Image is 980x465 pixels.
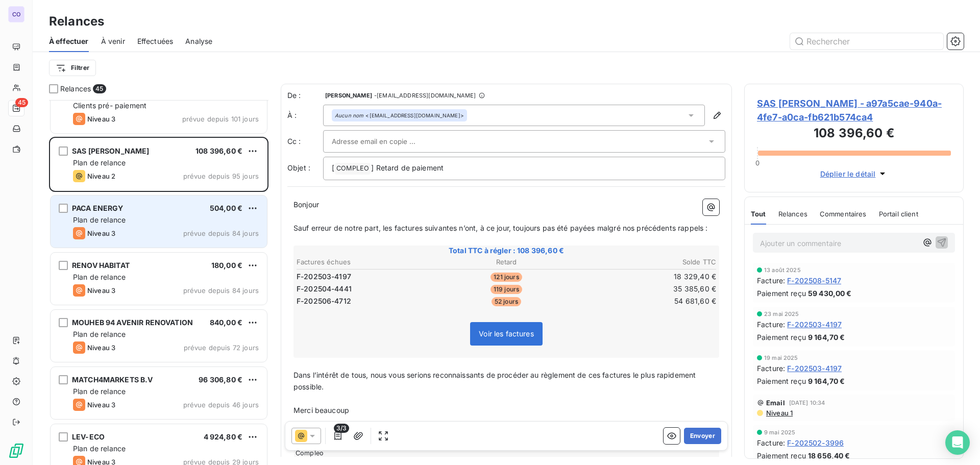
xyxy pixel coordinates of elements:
[757,450,806,461] span: Paiement reçu
[787,319,842,330] span: F-202503-4197
[72,375,153,384] span: MATCH4MARKETS B.V
[211,261,242,270] span: 180,00 €
[787,437,844,448] span: F-202502-3996
[72,261,130,270] span: RENOV HABITAT
[183,286,259,295] span: prévue depuis 84 jours
[87,172,115,180] span: Niveau 2
[335,112,464,119] div: <[EMAIL_ADDRESS][DOMAIN_NAME]>
[73,387,126,396] span: Plan de relance
[757,376,806,386] span: Paiement reçu
[684,428,721,444] button: Envoyer
[436,257,576,267] th: Retard
[374,92,476,99] span: - [EMAIL_ADDRESS][DOMAIN_NAME]
[87,344,115,352] span: Niveau 3
[757,96,951,124] span: SAS [PERSON_NAME] - a97a5cae-940a-4fe7-a0ca-fb621b574ca4
[808,288,852,299] span: 59 430,00 €
[879,210,918,218] span: Portail client
[787,275,841,286] span: F-202508-5147
[182,115,259,123] span: prévue depuis 101 jours
[73,330,126,338] span: Plan de relance
[297,284,352,294] span: F-202504-4441
[73,444,126,453] span: Plan de relance
[287,136,323,146] label: Cc :
[295,246,718,256] span: Total TTC à régler : 108 396,60 €
[755,159,759,167] span: 0
[183,229,259,237] span: prévue depuis 84 jours
[101,36,125,46] span: À venir
[757,437,785,448] span: Facture :
[8,100,24,116] a: 45
[764,355,798,361] span: 19 mai 2025
[491,285,522,294] span: 119 jours
[766,399,785,407] span: Email
[757,288,806,299] span: Paiement reçu
[93,84,106,93] span: 45
[293,200,319,209] span: Bonjour
[73,215,126,224] span: Plan de relance
[787,363,842,374] span: F-202503-4197
[764,429,796,435] span: 9 mai 2025
[49,36,89,46] span: À effectuer
[73,273,126,281] span: Plan de relance
[492,297,521,306] span: 52 jours
[335,163,371,175] span: COMPLEO
[751,210,766,218] span: Tout
[87,229,115,237] span: Niveau 3
[183,172,259,180] span: prévue depuis 95 jours
[325,92,372,99] span: [PERSON_NAME]
[757,332,806,342] span: Paiement reçu
[287,163,310,172] span: Objet :
[332,163,334,172] span: [
[808,332,845,342] span: 9 164,70 €
[87,115,115,123] span: Niveau 3
[8,6,24,22] div: CO
[293,224,707,232] span: Sauf erreur de notre part, les factures suivantes n’ont, à ce jour, toujours pas été payées malgr...
[60,84,91,94] span: Relances
[764,267,801,273] span: 13 août 2025
[49,12,104,31] h3: Relances
[577,257,717,267] th: Solde TTC
[72,146,150,155] span: SAS [PERSON_NAME]
[335,112,363,119] em: Aucun nom
[49,60,96,76] button: Filtrer
[820,168,876,179] span: Déplier le détail
[49,100,268,465] div: grid
[757,363,785,374] span: Facture :
[491,273,522,282] span: 121 jours
[293,371,698,391] span: Dans l’intérêt de tous, nous vous serions reconnaissants de procéder au règlement de ces factures...
[577,283,717,295] td: 35 385,60 €
[185,36,212,46] span: Analyse
[72,432,105,441] span: LEV-ECO
[764,311,799,317] span: 23 mai 2025
[72,318,193,327] span: MOUHEB 94 AVENIR RENOVATION
[297,296,351,306] span: F-202506-4712
[332,134,442,149] input: Adresse email en copie ...
[204,432,243,441] span: 4 924,80 €
[195,146,242,155] span: 108 396,60 €
[15,98,28,107] span: 45
[287,90,323,101] span: De :
[184,344,259,352] span: prévue depuis 72 jours
[757,319,785,330] span: Facture :
[296,257,435,267] th: Factures échues
[87,401,115,409] span: Niveau 3
[577,271,717,282] td: 18 329,40 €
[293,406,349,414] span: Merci beaucoup
[199,375,242,384] span: 96 306,80 €
[479,329,534,338] span: Voir les factures
[577,296,717,307] td: 54 681,60 €
[789,400,825,406] span: [DATE] 10:34
[287,110,323,120] label: À :
[757,275,785,286] span: Facture :
[757,124,951,144] h3: 108 396,60 €
[73,158,126,167] span: Plan de relance
[210,204,242,212] span: 504,00 €
[371,163,444,172] span: ] Retard de paiement
[72,204,124,212] span: PACA ENERGY
[817,168,891,180] button: Déplier le détail
[808,450,850,461] span: 18 656,40 €
[808,376,845,386] span: 9 164,70 €
[183,401,259,409] span: prévue depuis 46 jours
[137,36,174,46] span: Effectuées
[945,430,970,455] div: Open Intercom Messenger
